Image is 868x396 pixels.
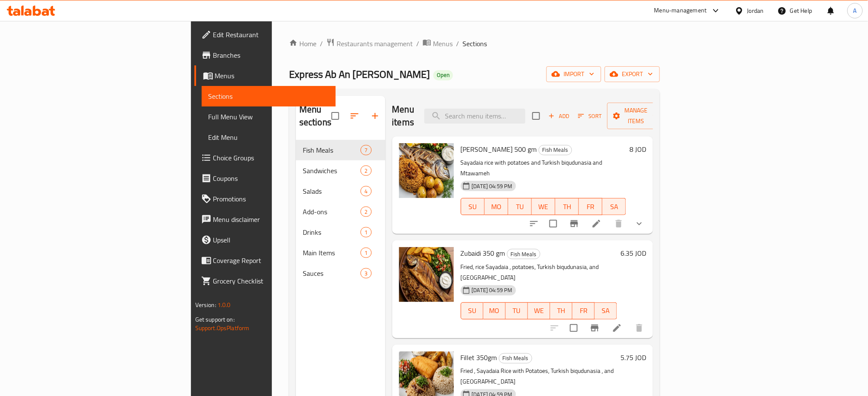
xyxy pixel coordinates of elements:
[545,109,573,123] button: Add
[202,86,336,106] a: Sections
[576,109,604,123] button: Sort
[546,66,601,82] button: import
[213,173,329,183] span: Coupons
[468,286,516,294] span: [DATE] 04:59 PM
[326,107,344,125] span: Select all sections
[303,227,361,237] span: Drinks
[499,353,532,363] span: Fish Meals
[194,148,336,168] a: Choice Groups
[535,201,552,213] span: WE
[213,255,329,266] span: Coverage Report
[456,38,459,49] li: /
[213,50,329,60] span: Branches
[461,366,617,387] p: Fried , Sayadaia Rice with Potatoes, Turkish biqudunasia , and [GEOGRAPHIC_DATA]
[620,352,646,363] h6: 5.75 JOD
[296,222,385,242] div: Drinks1
[591,219,602,229] a: Edit menu item
[509,304,525,317] span: TU
[545,109,573,123] span: Add item
[461,143,537,156] span: [PERSON_NAME] 500 gm
[629,318,650,338] button: delete
[303,145,361,155] span: Fish Meals
[461,302,483,319] button: SU
[296,242,385,263] div: Main Items1
[296,263,385,284] div: Sauces3
[361,165,371,176] div: items
[213,30,329,40] span: Edit Restaurant
[361,249,371,257] span: 1
[582,201,599,213] span: FR
[539,145,572,155] span: Fish Meals
[547,111,570,121] span: Add
[361,248,371,258] div: items
[634,219,644,229] svg: Show Choices
[361,268,371,278] div: items
[194,230,336,250] a: Upsell
[213,214,329,225] span: Menu disclaimer
[544,215,562,233] span: Select to update
[209,132,329,142] span: Edit Menu
[485,198,508,215] button: MO
[202,127,336,148] a: Edit Menu
[508,198,532,215] button: TU
[465,304,480,317] span: SU
[303,207,361,217] div: Add-ons
[215,71,329,81] span: Menus
[361,228,371,236] span: 1
[303,186,361,196] div: Salads
[573,302,595,319] button: FR
[195,314,235,325] span: Get support on:
[213,276,329,286] span: Grocery Checklist
[194,250,336,271] a: Coverage Report
[218,299,231,310] span: 1.0.0
[564,213,585,234] button: Branch-specific-item
[361,187,371,195] span: 4
[614,105,658,127] span: Manage items
[531,304,547,317] span: WE
[209,91,329,101] span: Sections
[194,271,336,291] a: Grocery Checklist
[608,213,629,234] button: delete
[433,71,453,79] span: Open
[606,201,623,213] span: SA
[194,168,336,189] a: Coupons
[423,38,453,49] a: Menus
[361,227,371,237] div: items
[194,45,336,65] a: Branches
[654,6,707,16] div: Menu-management
[499,353,532,363] div: Fish Meals
[527,107,545,125] span: Select section
[559,201,576,213] span: TH
[296,136,385,287] nav: Menu sections
[603,198,626,215] button: SA
[565,319,583,337] span: Select to update
[296,140,385,160] div: Fish Meals7
[507,249,540,259] div: Fish Meals
[554,304,569,317] span: TH
[461,198,485,215] button: SU
[424,109,525,124] input: search
[195,322,250,334] a: Support.OpsPlatform
[296,201,385,222] div: Add-ons2
[361,186,371,196] div: items
[303,248,361,258] span: Main Items
[578,111,602,121] span: Sort
[528,302,550,319] button: WE
[512,201,528,213] span: TU
[462,38,487,49] span: Sections
[361,269,371,278] span: 3
[361,207,371,217] div: items
[296,181,385,201] div: Salads4
[361,167,371,175] span: 2
[555,198,579,215] button: TH
[629,213,650,234] button: show more
[612,323,622,333] a: Edit menu item
[194,209,336,230] a: Menu disclaimer
[194,65,336,86] a: Menus
[433,38,453,49] span: Menus
[488,201,505,213] span: MO
[598,304,614,317] span: SA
